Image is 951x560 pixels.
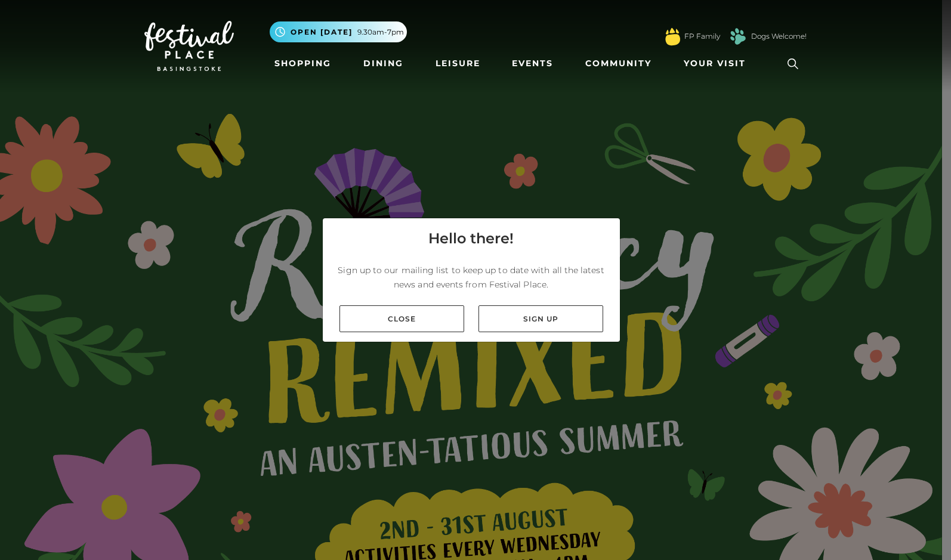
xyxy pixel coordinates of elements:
a: Leisure [431,52,485,75]
a: Dogs Welcome! [751,31,807,42]
button: Open [DATE] 9.30am-7pm [270,21,407,42]
a: Dining [359,52,408,75]
a: Events [507,52,558,75]
span: Open [DATE] [291,27,353,38]
a: Your Visit [679,52,757,75]
h4: Hello there! [428,228,514,249]
span: Your Visit [684,57,746,70]
a: Sign up [478,305,603,332]
img: Festival Place Logo [144,21,234,71]
a: Community [581,52,656,75]
p: Sign up to our mailing list to keep up to date with all the latest news and events from Festival ... [332,263,610,292]
a: Close [339,305,464,332]
span: 9.30am-7pm [357,27,404,38]
a: Shopping [270,52,336,75]
a: FP Family [684,31,720,42]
